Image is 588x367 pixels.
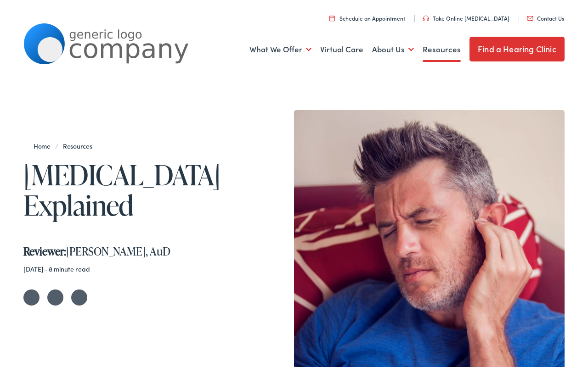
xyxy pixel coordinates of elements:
[34,141,97,150] span: /
[47,289,63,306] a: Share on Facebook
[320,33,363,67] a: Virtual Care
[58,141,97,150] a: Resources
[23,232,272,258] div: [PERSON_NAME], AuD
[423,14,509,22] a: Take Online [MEDICAL_DATA]
[329,15,335,21] img: utility icon
[34,141,55,150] a: Home
[372,33,414,67] a: About Us
[23,244,66,259] strong: Reviewer:
[527,14,564,22] a: Contact Us
[23,265,272,273] div: – 8 minute read
[527,16,533,21] img: utility icon
[423,33,461,67] a: Resources
[469,37,565,61] a: Find a Hearing Clinic
[23,160,272,220] h1: [MEDICAL_DATA] Explained
[249,33,311,67] a: What We Offer
[329,14,405,22] a: Schedule an Appointment
[23,289,40,306] a: Share on Twitter
[423,16,429,21] img: utility icon
[71,289,87,306] a: Share on LinkedIn
[23,264,44,273] time: [DATE]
